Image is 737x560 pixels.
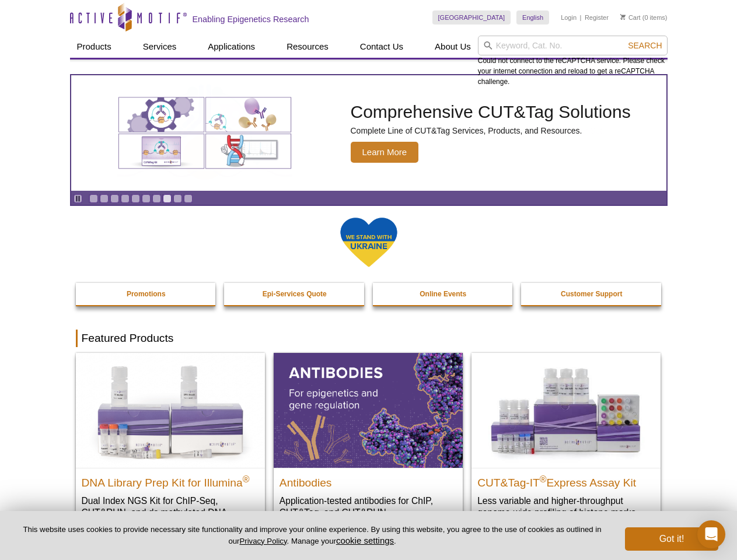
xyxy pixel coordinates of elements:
[478,36,668,55] input: Keyword, Cat. No.
[74,194,82,203] a: Toggle autoplay
[243,474,250,484] sup: ®
[561,13,577,22] a: Login
[274,353,463,467] img: All Antibodies
[351,125,631,136] p: Complete Line of CUT&Tag Services, Products, and Resources.
[127,290,166,298] strong: Promotions
[351,142,419,163] span: Learn More
[353,36,410,58] a: Contact Us
[585,13,609,22] a: Register
[477,495,655,519] p: Less variable and higher-throughput genome-wide profiling of histone marks​.
[163,194,172,203] a: Go to slide 8
[280,495,457,519] p: Application-tested antibodies for ChIP, CUT&Tag, and CUT&RUN.
[142,194,151,203] a: Go to slide 6
[620,13,641,22] a: Cart
[121,194,130,203] a: Go to slide 4
[100,194,109,203] a: Go to slide 2
[420,290,466,298] strong: Online Events
[697,520,725,548] div: Open Intercom Messenger
[110,194,119,203] a: Go to slide 3
[263,290,327,298] strong: Epi-Services Quote
[477,471,655,489] h2: CUT&Tag-IT Express Assay Kit
[89,194,98,203] a: Go to slide 1
[432,10,511,24] a: [GEOGRAPHIC_DATA]
[76,353,265,467] img: DNA Library Prep Kit for Illumina
[82,471,259,489] h2: DNA Library Prep Kit for Illumina
[184,194,193,203] a: Go to slide 10
[70,36,118,58] a: Products
[580,10,582,24] li: |
[280,36,336,58] a: Resources
[336,535,394,545] button: cookie settings
[152,194,161,203] a: Go to slide 7
[131,194,140,203] a: Go to slide 5
[540,474,547,484] sup: ®
[471,353,661,530] a: CUT&Tag-IT® Express Assay Kit CUT&Tag-IT®Express Assay Kit Less variable and higher-throughput ge...
[82,495,259,530] p: Dual Index NGS Kit for ChIP-Seq, CUT&RUN, and ds methylated DNA assays.
[280,471,457,489] h2: Antibodies
[471,353,661,467] img: CUT&Tag-IT® Express Assay Kit
[201,36,262,58] a: Applications
[19,524,606,547] p: This website uses cookies to provide necessary site functionality and improve your online experie...
[274,353,463,530] a: All Antibodies Antibodies Application-tested antibodies for ChIP, CUT&Tag, and CUT&RUN.
[521,283,662,305] a: Customer Support
[76,330,662,347] h2: Featured Products
[173,194,182,203] a: Go to slide 9
[478,36,668,87] div: Could not connect to the reCAPTCHA service. Please check your internet connection and reload to g...
[340,216,398,268] img: We Stand With Ukraine
[71,75,666,191] article: Comprehensive CUT&Tag Solutions
[76,283,217,305] a: Promotions
[516,10,549,24] a: English
[351,103,631,121] h2: Comprehensive CUT&Tag Solutions
[71,75,666,191] a: Various genetic charts and diagrams. Comprehensive CUT&Tag Solutions Complete Line of CUT&Tag Ser...
[373,283,514,305] a: Online Events
[620,10,668,24] li: (0 items)
[239,537,287,545] a: Privacy Policy
[136,36,184,58] a: Services
[193,14,309,24] h2: Enabling Epigenetics Research
[624,40,665,51] button: Search
[625,527,718,551] button: Got it!
[428,36,478,58] a: About Us
[117,96,292,170] img: Various genetic charts and diagrams.
[620,14,626,20] img: Your Cart
[628,41,662,50] span: Search
[224,283,365,305] a: Epi-Services Quote
[76,353,265,541] a: DNA Library Prep Kit for Illumina DNA Library Prep Kit for Illumina® Dual Index NGS Kit for ChIP-...
[561,290,622,298] strong: Customer Support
